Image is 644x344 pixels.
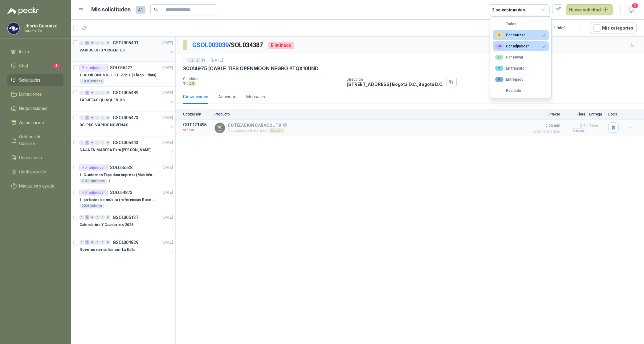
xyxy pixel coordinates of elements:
p: 1 | AUDÍFONOS DJ II TE-272-1 (1 logo 1 tinta) [79,72,156,78]
h1: Mis solicitudes [91,5,131,14]
div: 0 [79,215,84,220]
div: Por enviar [495,55,523,60]
div: Por adjudicar [79,64,108,71]
div: 2 [85,240,89,245]
div: 0 [79,115,84,120]
div: 0 [100,215,105,220]
p: 1 [106,79,108,84]
p: GSOL005443 [113,140,138,145]
span: Licitaciones [19,91,42,98]
p: Liborio Guarnizo [23,24,62,28]
span: Crédito 60 días [529,130,560,133]
p: Calendarios Y Cuadernos 2026 [79,222,133,228]
p: [DATE] [162,90,173,96]
p: [DATE] [162,215,173,221]
span: Remisiones [19,154,42,161]
p: 1 | parlantes de música (referencias Bose o Alexa) CON MARCACION 1 LOGO (Mas datos en el adjunto) [79,197,156,203]
span: Inicio [19,48,29,55]
div: Eliminado [268,42,294,49]
div: 0 [100,240,105,245]
div: 100 Unidades [79,79,104,84]
span: Chat [19,63,28,69]
p: Dirección [347,77,443,82]
div: 0 [90,91,95,95]
a: Inicio [7,46,63,58]
a: 0 5 0 0 0 0 GSOL005491[DATE] VARIOS DITU *URGENTES [79,39,174,59]
div: 2.000 Unidades [79,179,107,184]
div: Por adjudicar [79,189,108,196]
a: Adjudicación [7,117,63,128]
div: 0 [106,91,110,95]
div: 0 [106,240,110,245]
p: VARIOS DITU *URGENTES [79,47,124,53]
div: 0 [106,41,110,45]
a: Órdenes de Compra [7,131,63,149]
div: 0 [90,140,95,145]
p: DC-PDO-VARIOS NOVENAS [79,122,128,128]
span: 3 [632,3,638,9]
div: 5 [85,41,89,45]
div: 0 [95,91,100,95]
span: search [154,7,158,12]
div: 0 [79,91,84,95]
p: Entrega [589,112,605,116]
p: SOL056422 [110,66,132,70]
a: Configuración [7,166,63,178]
p: GSOL005473 [113,115,138,120]
span: 41 [136,6,145,14]
div: Incluido [571,128,585,133]
div: Directo [268,128,285,133]
div: 0 [90,41,95,45]
div: 0 [79,240,84,245]
span: Negociaciones [19,105,47,112]
p: 2 días [589,122,605,130]
p: [DATE] [162,115,173,121]
div: 0 [100,140,105,145]
button: Nueva solicitud [566,4,613,15]
div: Por adjudicar [79,164,108,171]
a: Negociaciones [7,103,63,114]
div: 0 [79,140,84,145]
p: Cantidad [183,77,342,81]
div: Mensajes [246,93,265,100]
div: 0 [95,140,100,145]
button: 0Por cotizar [493,30,549,40]
span: Configuración [19,168,46,175]
div: 10330509 [183,57,208,64]
p: [DATE] [162,140,173,146]
a: Solicitudes [7,74,63,86]
div: 200 Unidades [79,204,104,208]
div: 21 [495,55,503,60]
p: Precio [529,112,560,116]
span: Órdenes de Compra [19,133,58,147]
div: Actividad [218,93,236,100]
div: 0 [90,215,95,220]
button: 0En tránsito [493,63,549,73]
div: 1 - 9 de 9 [554,23,585,33]
button: 3 [626,4,637,15]
p: Docs [608,112,621,116]
div: 2 [85,91,89,95]
div: 0 [95,215,100,220]
div: 20 [495,44,503,49]
div: 0 [106,140,110,145]
div: 3 [85,215,89,220]
p: / SOL034387 [192,40,263,50]
button: Mís categorías [590,22,637,34]
a: Por adjudicarSOL056422[DATE] 1 |AUDÍFONOS DJ II TE-272-1 (1 logo 1 tinta)100 Unidades1 [71,62,175,87]
img: Logo peakr [7,7,39,15]
p: 1 [106,204,108,208]
div: 2 [85,140,89,145]
p: 30014975 | CABLE TIES OPENMOON NEGRO PTQX10UND [183,65,319,72]
a: 0 3 0 0 0 0 GSOL005137[DATE] Calendarios Y Cuadernos 2026 [79,214,174,233]
button: 20Por adjudicar [493,41,549,51]
div: 0 [100,115,105,120]
p: 1 [108,179,110,184]
div: Cotizaciones [183,93,208,100]
button: Recibido [493,86,549,95]
div: 3 [85,115,89,120]
div: 0 [106,215,110,220]
div: 0 [95,115,100,120]
p: Caracol TV [23,29,62,33]
a: Por adjudicarSOL054873[DATE] 1 |parlantes de música (referencias Bose o Alexa) CON MARCACION 1 LO... [71,186,175,211]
